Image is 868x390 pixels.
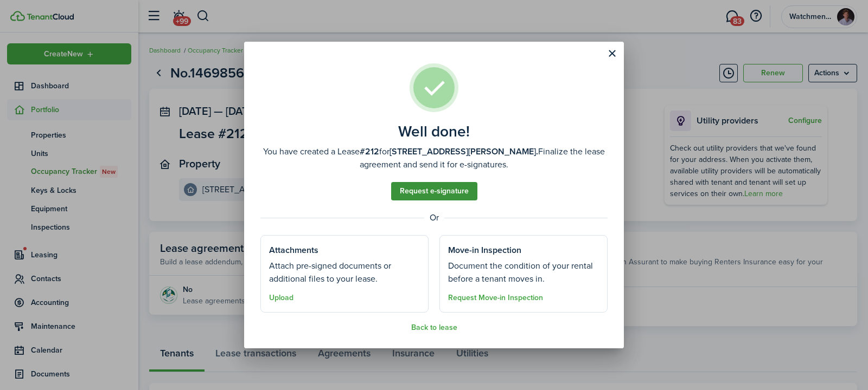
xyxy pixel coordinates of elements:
b: [STREET_ADDRESS][PERSON_NAME]. [390,145,538,158]
well-done-separator: Or [260,211,608,224]
well-done-section-description: Attach pre-signed documents or additional files to your lease. [269,259,420,285]
well-done-section-title: Attachments [269,244,318,257]
well-done-description: You have created a Lease for Finalize the lease agreement and send it for e-signatures. [260,145,608,171]
button: Request Move-in Inspection [448,294,543,302]
button: Close modal [603,44,621,63]
button: Back to lease [411,323,457,332]
well-done-section-description: Document the condition of your rental before a tenant moves in. [448,259,599,285]
well-done-section-title: Move-in Inspection [448,244,521,257]
button: Upload [269,294,293,302]
b: #212 [360,145,379,158]
a: Request e-signature [391,182,477,200]
well-done-title: Well done! [398,123,470,140]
